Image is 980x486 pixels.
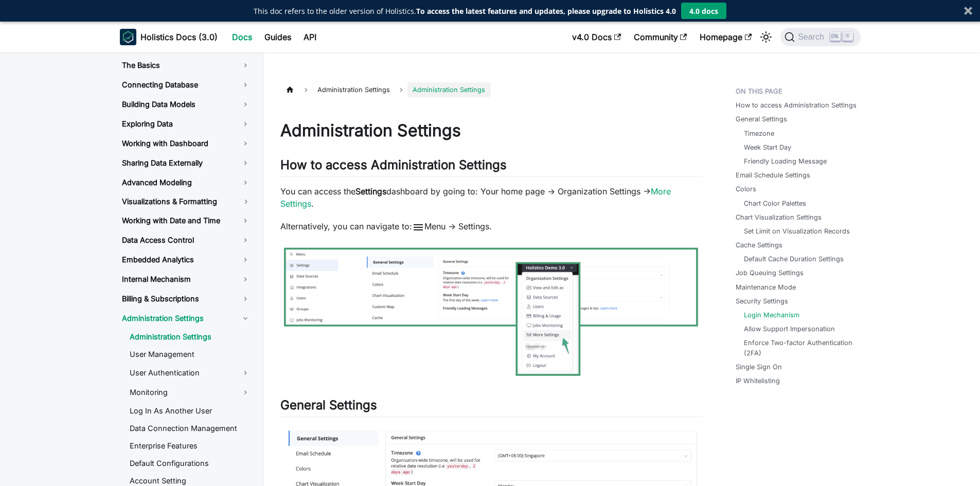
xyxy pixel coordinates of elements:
[121,347,259,362] a: User Management
[744,324,835,334] a: Allow Support Impersonation
[843,32,853,41] kbd: K
[280,120,703,141] h1: Administration Settings
[114,231,259,249] a: Data Access Control
[121,456,259,471] a: Default Configurations
[114,310,259,327] a: Administration Settings
[121,384,259,401] a: Monitoring
[736,100,857,110] a: How to access Administration Settings
[628,29,693,45] a: Community
[114,57,259,74] a: The Basics
[736,184,756,194] a: Colors
[114,96,259,113] a: Building Data Models
[795,32,830,42] span: Search
[114,174,259,191] a: Advanced Modeling
[744,156,827,166] a: Friendly Loading Message
[744,338,854,357] a: Enforce Two-factor Authentication (2FA)
[736,376,780,386] a: IP Whitelisting
[744,129,774,138] a: Timezone
[736,170,810,180] a: Email Schedule Settings
[254,6,676,16] div: This doc refers to the older version of Holistics.To access the latest features and updates, plea...
[312,82,395,97] span: Administration Settings
[120,29,218,45] a: HolisticsHolistics Docs (3.0)
[744,226,850,236] a: Set Limit on Visualization Records
[121,329,259,345] a: Administration Settings
[114,193,233,210] a: Visualizations & Formatting
[736,114,787,124] a: General Settings
[566,29,627,45] a: v4.0 Docs
[233,193,259,210] button: Toggle the collapsible sidebar category 'Visualizations & Formatting'
[121,403,259,419] a: Log In As Another User
[693,29,758,45] a: Homepage
[114,290,259,308] a: Billing & Subscriptions
[736,212,822,222] a: Chart Visualization Settings
[280,398,703,417] h2: General Settings
[114,212,259,229] a: Working with Date and Time
[258,29,297,45] a: Guides
[736,296,788,306] a: Security Settings
[758,29,774,45] button: Switch between dark and light mode (currently light mode)
[121,421,259,436] a: Data Connection Management
[280,157,703,177] h2: How to access Administration Settings
[254,6,676,16] p: This doc refers to the older version of Holistics.
[744,310,799,320] a: Login Mechanism
[355,186,386,196] strong: Settings
[412,221,424,233] span: menu
[114,135,259,152] a: Working with Dashboard
[140,31,218,43] b: Holistics Docs (3.0)
[744,254,844,264] a: Default Cache Duration Settings
[280,220,703,233] p: Alternatively, you can navigate to: Menu -> Settings.
[114,154,259,172] a: Sharing Data Externally
[744,199,806,208] a: Chart Color Palettes
[297,29,323,45] a: API
[114,115,259,133] a: Exploring Data
[121,364,259,382] a: User Authentication
[280,82,703,97] nav: Breadcrumbs
[280,185,703,210] p: You can access the dashboard by going to: Your home page -> Organization Settings -> .
[407,82,490,97] span: Administration Settings
[121,438,259,454] a: Enterprise Features
[114,76,259,94] a: Connecting Database
[736,282,796,292] a: Maintenance Mode
[744,142,791,152] a: Week Start Day
[280,244,703,378] img: settings.png
[681,3,726,19] button: 4.0 docs
[114,271,259,288] a: Internal Mechanism
[736,240,782,250] a: Cache Settings
[736,362,782,372] a: Single Sign On
[120,29,136,45] img: Holistics
[416,6,676,16] strong: To access the latest features and updates, please upgrade to Holistics 4.0
[780,28,860,46] button: Search
[736,268,804,278] a: Job Queuing Settings
[114,251,259,268] a: Embedded Analytics
[226,29,258,45] a: Docs
[280,82,300,97] a: Home page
